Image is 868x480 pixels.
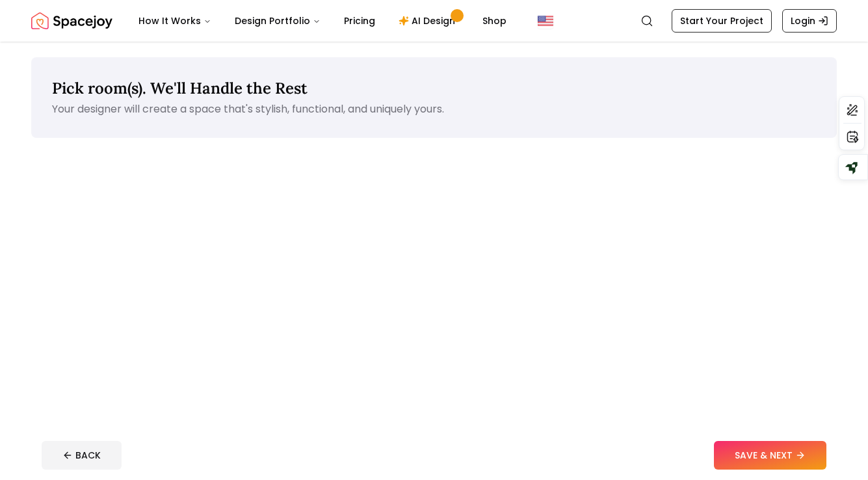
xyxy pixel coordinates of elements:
button: SAVE & NEXT [714,441,826,470]
button: How It Works [128,8,222,34]
a: Spacejoy [31,8,112,34]
a: Start Your Project [672,9,772,33]
p: Your designer will create a space that's stylish, functional, and uniquely yours. [52,101,816,117]
nav: Main [128,8,517,34]
a: AI Design [388,8,469,34]
button: Design Portfolio [224,8,331,34]
img: United States [538,13,553,29]
a: Login [782,9,837,33]
span: Pick room(s). We'll Handle the Rest [52,78,308,98]
button: BACK [42,441,122,470]
a: Pricing [334,8,386,34]
a: Shop [472,8,517,34]
img: Spacejoy Logo [31,8,112,34]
